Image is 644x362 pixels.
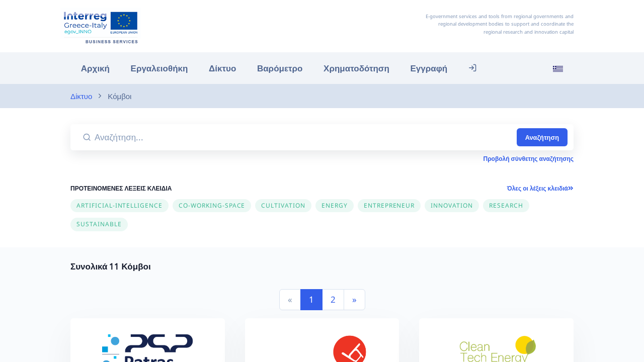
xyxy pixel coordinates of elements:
[261,201,305,210] span: cultivation
[179,201,245,210] span: co-working-space
[507,184,574,193] a: Όλες οι λέξεις κλειδιά
[321,201,348,210] span: energy
[70,57,120,79] a: Αρχική
[70,184,312,194] h6: ΠΡΟΤΕΙΝΟΜΕΝΕΣ ΛΕΞΕΙΣ ΚΛΕΙΔΙΑ
[120,57,198,79] a: Εργαλειοθήκη
[352,294,357,305] span: »
[431,201,473,210] span: innovation
[76,220,122,228] span: sustainable
[553,64,563,74] img: el_flag.svg
[400,57,458,79] a: Εγγραφή
[198,57,247,79] a: Δίκτυο
[60,8,141,45] img: Αρχική
[483,154,574,163] a: Προβολή σύνθετης αναζήτησης
[255,199,315,210] a: cultivation
[425,199,483,210] a: innovation
[76,201,163,210] span: artificial-intelligence
[358,199,425,210] a: entrepreneur
[483,199,533,210] a: research
[300,289,323,310] a: 1
[313,57,399,79] a: Χρηματοδότηση
[92,90,131,102] li: Κόμβοι
[247,57,313,79] a: Βαρόμετρο
[70,199,173,210] a: artificial-intelligence
[70,90,92,102] a: Δίκτυο
[70,217,132,229] a: sustainable
[93,124,515,151] input: Αναζήτηση...
[364,201,415,210] span: entrepreneur
[517,128,568,147] button: Αναζήτηση
[322,289,344,310] a: 2
[173,199,255,210] a: co-working-space
[315,199,358,210] a: energy
[70,260,151,272] strong: Συνολικά 11 Κόμβοι
[489,201,523,210] span: research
